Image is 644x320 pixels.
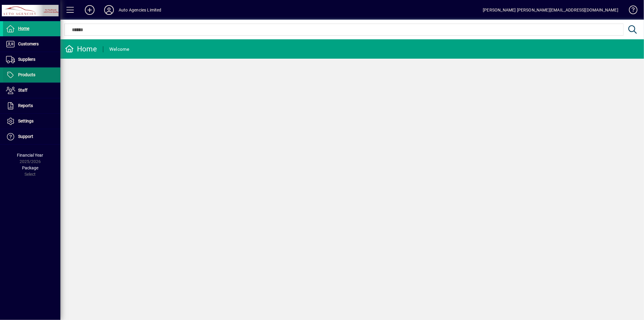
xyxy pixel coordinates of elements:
[17,153,43,158] span: Financial Year
[109,44,130,54] div: Welcome
[3,129,60,144] a: Support
[18,57,35,62] span: Suppliers
[18,119,34,123] span: Settings
[18,88,27,93] span: Staff
[624,1,636,21] a: Knowledge Base
[99,5,119,15] button: Profile
[3,52,60,67] a: Suppliers
[18,26,29,31] span: Home
[18,41,39,46] span: Customers
[80,5,99,15] button: Add
[18,134,33,139] span: Support
[3,98,60,113] a: Reports
[3,67,60,83] a: Products
[3,83,60,98] a: Staff
[3,114,60,129] a: Settings
[22,165,38,170] span: Package
[119,5,162,15] div: Auto Agencies Limited
[18,72,35,77] span: Products
[18,103,33,108] span: Reports
[483,5,618,15] div: [PERSON_NAME] [PERSON_NAME][EMAIL_ADDRESS][DOMAIN_NAME]
[65,44,97,54] div: Home
[3,37,60,52] a: Customers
